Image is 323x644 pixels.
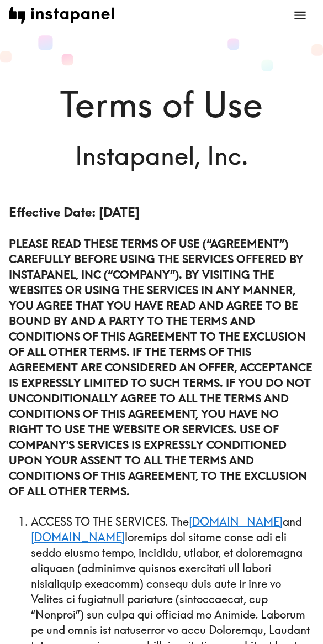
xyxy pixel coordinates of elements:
[9,7,114,24] img: instapanel
[9,138,314,173] h6: Instapanel, Inc.
[31,530,125,544] a: [DOMAIN_NAME]
[286,1,314,29] button: open menu
[9,80,314,129] h1: Terms of Use
[9,203,314,222] h3: Effective Date: [DATE]
[189,515,283,528] a: [DOMAIN_NAME]
[9,236,314,499] h4: PLEASE READ THESE TERMS OF USE (“AGREEMENT”) CAREFULLY BEFORE USING THE SERVICES OFFERED BY INSTA...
